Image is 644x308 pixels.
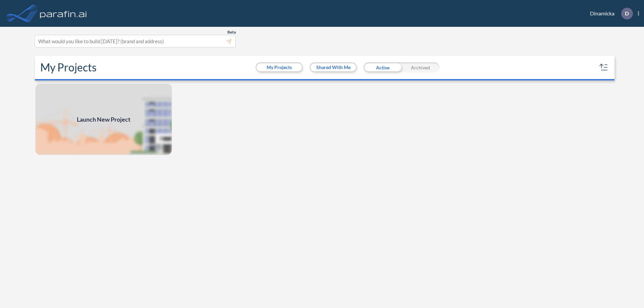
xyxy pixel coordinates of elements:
[311,63,356,71] button: Shared With Me
[364,62,401,72] div: Active
[580,8,639,19] div: Dinamicka
[257,63,302,71] button: My Projects
[35,83,172,156] a: Launch New Project
[39,7,88,20] img: logo
[35,83,172,156] img: add
[227,29,236,35] span: Beta
[40,61,97,74] h2: My Projects
[598,62,609,73] button: sort
[625,10,629,16] p: D
[401,62,439,72] div: Archived
[77,115,130,124] span: Launch New Project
